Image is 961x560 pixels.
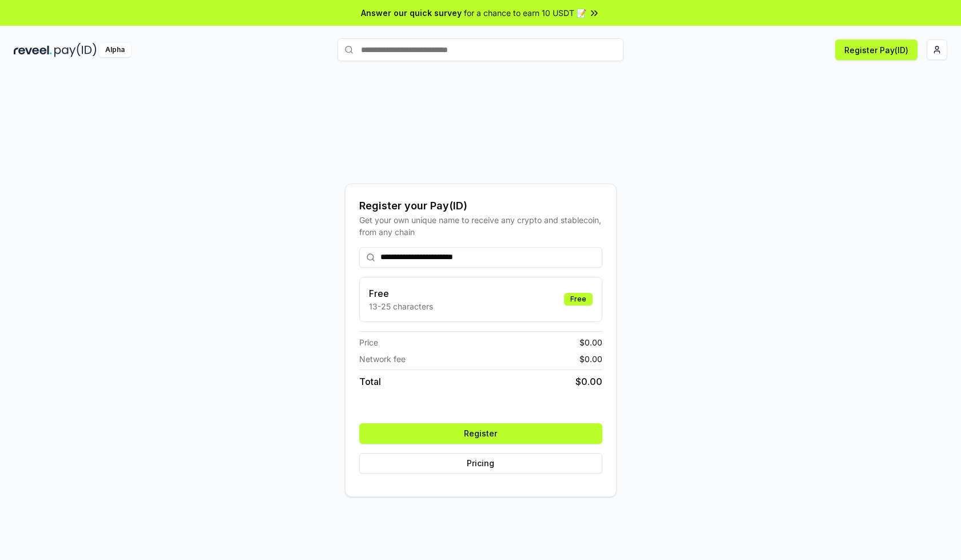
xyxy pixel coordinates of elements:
h3: Free [369,287,433,300]
span: $ 0.00 [579,353,602,365]
span: Answer our quick survey [361,7,462,19]
span: Total [359,375,381,388]
img: pay_id [54,43,97,57]
button: Register Pay(ID) [835,39,918,60]
div: Free [564,293,593,305]
div: Get your own unique name to receive any crypto and stablecoin, from any chain [359,214,602,238]
span: for a chance to earn 10 USDT 📝 [464,7,586,19]
p: 13-25 characters [369,300,433,312]
span: Network fee [359,353,406,365]
img: reveel_dark [14,43,52,57]
button: Register [359,423,602,444]
button: Pricing [359,453,602,474]
span: $ 0.00 [579,336,602,348]
div: Alpha [99,43,131,57]
div: Register your Pay(ID) [359,198,602,214]
span: $ 0.00 [575,375,602,388]
span: Price [359,336,378,348]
